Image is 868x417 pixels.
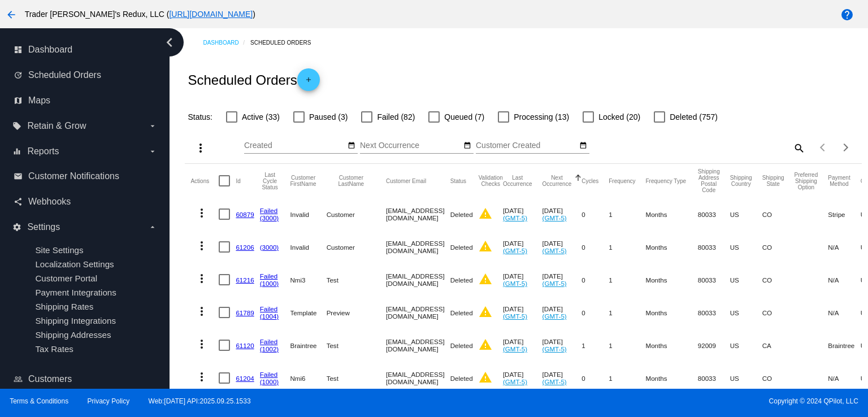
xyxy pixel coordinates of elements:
i: equalizer [12,147,21,156]
span: Queued (7) [444,110,484,124]
span: Deleted [450,244,473,251]
mat-cell: 0 [581,231,609,263]
mat-cell: [DATE] [542,329,582,362]
a: Terms & Conditions [10,397,68,405]
span: Trader [PERSON_NAME]'s Redux, LLC ( ) [25,10,255,19]
button: Change sorting for ShippingCountry [730,175,752,187]
mat-cell: Test [327,263,386,296]
span: Deleted [450,342,473,349]
mat-cell: CO [762,263,795,296]
mat-cell: N/A [828,231,860,263]
mat-cell: 1 [581,329,609,362]
a: Site Settings [35,245,83,255]
mat-cell: [EMAIL_ADDRESS][DOMAIN_NAME] [386,231,450,263]
mat-icon: date_range [463,141,471,150]
mat-cell: CO [762,231,795,263]
a: (GMT-5) [542,214,567,221]
mat-cell: [EMAIL_ADDRESS][DOMAIN_NAME] [386,198,450,231]
a: Failed [260,272,278,280]
mat-cell: Test [327,329,386,362]
h2: Scheduled Orders [188,68,319,91]
mat-cell: US [730,231,762,263]
a: share Webhooks [14,193,157,211]
i: arrow_drop_down [148,223,157,232]
mat-icon: more_vert [194,141,207,155]
i: people_outline [14,375,23,384]
a: Tax Rates [35,344,73,354]
mat-cell: 1 [609,362,645,394]
mat-cell: 0 [581,362,609,394]
a: (GMT-5) [542,345,567,353]
span: Deleted [450,309,473,316]
mat-cell: Months [646,362,698,394]
button: Change sorting for Status [450,177,466,184]
a: (GMT-5) [542,378,567,385]
a: email Customer Notifications [14,167,157,185]
a: (GMT-5) [503,280,527,287]
a: (GMT-5) [503,378,527,385]
span: Deleted [450,211,473,218]
a: 61204 [236,375,254,382]
mat-cell: [EMAIL_ADDRESS][DOMAIN_NAME] [386,362,450,394]
mat-cell: 1 [609,231,645,263]
a: Shipping Addresses [35,330,111,340]
mat-cell: 80033 [698,296,730,329]
span: Settings [27,222,60,232]
mat-cell: Test [327,362,386,394]
button: Change sorting for LastOccurrenceUtc [503,175,532,187]
a: (GMT-5) [503,312,527,320]
span: Paused (3) [309,110,348,124]
mat-icon: more_vert [195,272,209,285]
mat-cell: CO [762,296,795,329]
mat-cell: N/A [828,296,860,329]
button: Change sorting for NextOccurrenceUtc [542,175,572,187]
mat-cell: US [730,263,762,296]
a: dashboard Dashboard [14,41,157,59]
a: 60879 [236,211,254,218]
mat-cell: Months [646,198,698,231]
button: Change sorting for PreferredShippingOption [795,172,818,190]
mat-icon: date_range [348,141,355,150]
span: Locked (20) [598,110,640,124]
mat-cell: 1 [609,198,645,231]
mat-cell: Months [646,263,698,296]
mat-cell: US [730,362,762,394]
i: update [14,71,23,80]
i: arrow_drop_down [148,121,157,131]
mat-cell: Stripe [828,198,860,231]
span: Copyright © 2024 QPilot, LLC [444,397,858,405]
i: local_offer [12,121,21,131]
mat-cell: [DATE] [542,198,582,231]
mat-cell: [EMAIL_ADDRESS][DOMAIN_NAME] [386,329,450,362]
a: (1000) [260,280,279,287]
button: Change sorting for Id [236,177,240,184]
i: share [14,197,23,206]
mat-cell: Braintree [828,329,860,362]
mat-cell: Months [646,231,698,263]
i: chevron_left [160,33,179,51]
a: Customer Portal [35,273,97,283]
button: Change sorting for CustomerLastName [327,175,376,187]
a: (GMT-5) [542,247,567,254]
mat-icon: arrow_back [5,8,18,21]
span: Dashboard [28,45,72,55]
a: Failed [260,305,278,312]
mat-cell: [DATE] [503,231,542,263]
a: (1002) [260,345,279,353]
span: Active (33) [242,110,280,124]
mat-icon: help [840,8,854,21]
mat-cell: [EMAIL_ADDRESS][DOMAIN_NAME] [386,296,450,329]
mat-cell: 1 [609,329,645,362]
mat-cell: [DATE] [542,231,582,263]
button: Change sorting for FrequencyType [646,177,687,184]
mat-cell: Braintree [290,329,327,362]
mat-cell: Invalid [290,231,327,263]
span: Webhooks [28,197,71,207]
mat-cell: 80033 [698,362,730,394]
span: Payment Integrations [35,288,116,297]
a: Privacy Policy [88,397,130,405]
mat-cell: 0 [581,198,609,231]
mat-cell: Template [290,296,327,329]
